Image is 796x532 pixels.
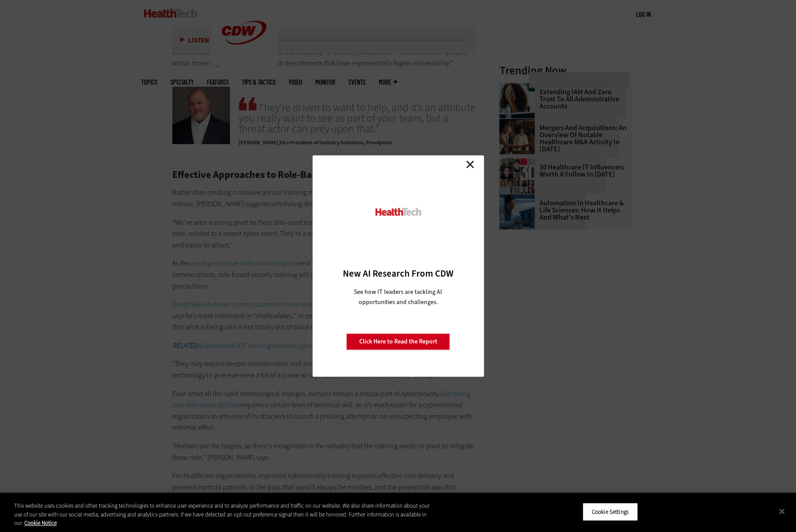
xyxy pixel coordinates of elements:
p: See how IT leaders are tackling AI opportunities and challenges. [343,287,453,307]
a: Close [463,158,477,171]
div: This website uses cookies and other tracking technologies to enhance user experience and to analy... [14,501,438,528]
h3: New AI Research From CDW [328,267,468,280]
button: Cookie Settings [582,502,638,521]
img: HealthTech_0.png [374,207,422,216]
a: More information about your privacy [24,519,57,527]
button: Close [772,501,792,521]
a: Click Here to Read the Report [346,333,450,350]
